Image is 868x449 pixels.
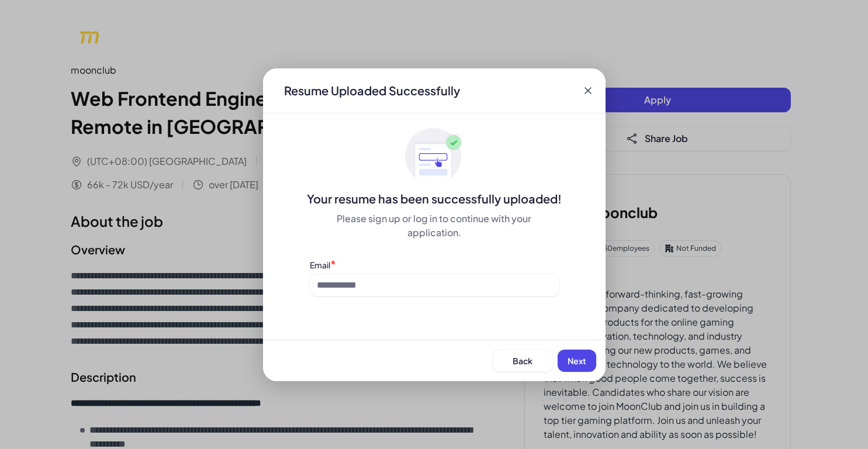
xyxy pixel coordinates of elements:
span: Next [568,355,586,366]
div: Please sign up or log in to continue with your application. [310,212,559,240]
div: Resume Uploaded Successfully [275,82,469,99]
img: ApplyedMaskGroup3.svg [405,127,464,186]
span: Back [513,355,532,366]
button: Back [493,350,553,372]
div: Your resume has been successfully uploaded! [263,191,606,207]
button: Next [558,350,596,372]
label: Email [310,260,330,270]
